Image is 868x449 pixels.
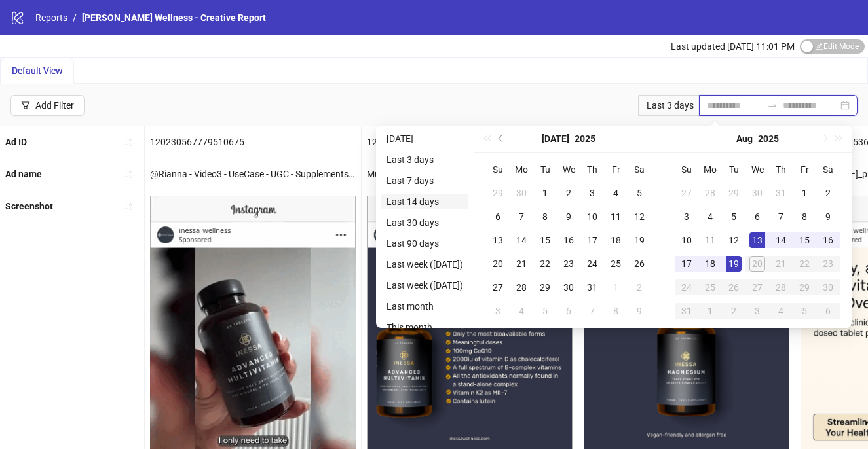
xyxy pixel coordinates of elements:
div: 25 [608,256,624,272]
div: 9 [632,303,647,319]
th: Th [769,158,793,181]
td: 2025-08-19 [722,252,745,276]
td: 2025-07-14 [510,228,533,252]
li: Last 30 days [381,215,468,230]
div: 30 [749,185,765,201]
td: 2025-07-09 [557,205,580,228]
td: 2025-07-04 [604,181,628,205]
div: 3 [749,303,765,319]
td: 2025-07-21 [510,252,533,276]
td: 2025-07-08 [533,205,557,228]
div: 7 [514,209,529,224]
span: [PERSON_NAME] Wellness - Creative Report [82,12,266,23]
div: 14 [773,232,789,248]
td: 2025-07-30 [745,181,769,205]
td: 2025-08-08 [793,205,816,228]
div: Last 3 days [638,95,699,116]
div: 31 [584,279,600,295]
th: Su [675,158,698,181]
td: 2025-07-15 [533,228,557,252]
button: Previous month (PageUp) [494,126,508,152]
td: 2025-08-28 [769,276,793,299]
td: 2025-07-05 [628,181,651,205]
div: 21 [514,256,529,272]
li: Last 3 days [381,152,468,168]
div: 28 [773,279,789,295]
div: 22 [797,256,812,272]
td: 2025-07-28 [698,181,722,205]
th: Sa [816,158,840,181]
span: sort-ascending [124,170,133,179]
td: 2025-07-25 [604,252,628,276]
td: 2025-08-26 [722,276,745,299]
div: 8 [797,209,812,224]
td: 2025-08-15 [793,228,816,252]
div: 17 [679,256,694,272]
div: 8 [608,303,624,319]
div: 8 [537,209,553,224]
li: Last 90 days [381,236,468,251]
td: 2025-09-03 [745,299,769,323]
td: 2025-07-30 [557,276,580,299]
div: 12 [726,232,742,248]
td: 2025-08-23 [816,252,840,276]
div: 6 [561,303,576,319]
span: swap-right [767,100,778,111]
td: 2025-08-06 [745,205,769,228]
div: 14 [514,232,529,248]
td: 2025-07-29 [533,276,557,299]
th: Mo [698,158,722,181]
td: 2025-08-22 [793,252,816,276]
div: 5 [797,303,812,319]
td: 2025-08-09 [628,299,651,323]
div: 13 [749,232,765,248]
li: Last 7 days [381,173,468,189]
div: 3 [584,185,600,201]
th: Fr [793,158,816,181]
div: 20 [749,256,765,272]
div: 30 [561,279,576,295]
td: 2025-07-28 [510,276,533,299]
td: 2025-09-06 [816,299,840,323]
td: 2025-09-01 [698,299,722,323]
td: 2025-07-12 [628,205,651,228]
div: 27 [679,185,694,201]
li: / [73,10,77,25]
th: Mo [510,158,533,181]
div: 6 [749,209,765,224]
div: 24 [584,256,600,272]
th: Tu [722,158,745,181]
td: 2025-07-23 [557,252,580,276]
div: 19 [632,232,647,248]
td: 2025-09-05 [793,299,816,323]
button: Choose a month [542,126,569,152]
button: Choose a year [575,126,595,152]
td: 2025-08-30 [816,276,840,299]
div: Multivitamin | Serious About Health | Static | CTA-Shop-Now | LP (Multivitamin) | OG - Copy [362,158,578,190]
span: sort-ascending [124,202,133,211]
div: 2 [632,279,647,295]
div: 31 [773,185,789,201]
button: Choose a month [736,126,753,152]
td: 2025-07-19 [628,228,651,252]
div: 6 [490,209,506,224]
td: 2025-08-21 [769,252,793,276]
div: 1 [797,185,812,201]
td: 2025-08-18 [698,252,722,276]
b: Ad name [5,169,42,179]
div: Add Filter [35,100,74,111]
div: 21 [773,256,789,272]
div: 2 [726,303,742,319]
div: 4 [702,209,718,224]
div: 31 [679,303,694,319]
div: 1 [608,279,624,295]
th: We [745,158,769,181]
b: Ad ID [5,137,27,147]
div: 29 [726,185,742,201]
th: Tu [533,158,557,181]
a: Reports [33,10,70,25]
div: 16 [820,232,836,248]
td: 2025-07-31 [580,276,604,299]
td: 2025-08-10 [675,228,698,252]
div: 9 [820,209,836,224]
